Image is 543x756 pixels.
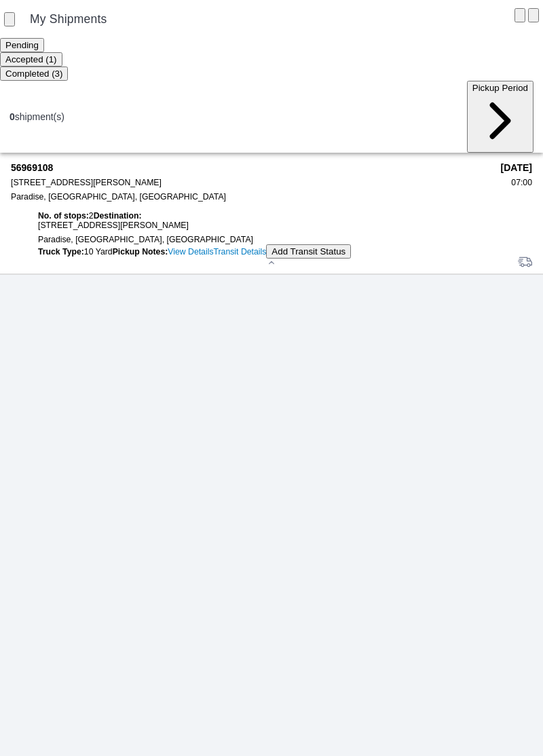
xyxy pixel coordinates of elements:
a: View Details [168,247,213,257]
div: Paradise, [GEOGRAPHIC_DATA], [GEOGRAPHIC_DATA] [11,192,491,202]
span: Pickup Period [472,83,528,93]
div: shipment(s) [10,111,64,122]
strong: Pickup Notes: [113,247,168,257]
ion-col: 2 [89,211,94,221]
strong: Destination: [94,211,142,221]
div: Paradise, [GEOGRAPHIC_DATA], [GEOGRAPHIC_DATA] [38,235,532,244]
ion-col: 10 Yard [84,247,113,257]
div: [STREET_ADDRESS][PERSON_NAME] [38,221,532,230]
ion-title: My Shipments [16,12,513,26]
div: 07:00 [501,178,532,187]
a: Transit Details [214,247,267,257]
ion-button: Add Transit Status [266,247,351,257]
strong: 56969108 [11,162,491,173]
div: [STREET_ADDRESS][PERSON_NAME] [11,178,491,187]
strong: [DATE] [501,162,532,173]
b: 0 [10,111,15,122]
strong: Truck Type: [38,247,84,257]
strong: No. of stops: [38,211,89,221]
